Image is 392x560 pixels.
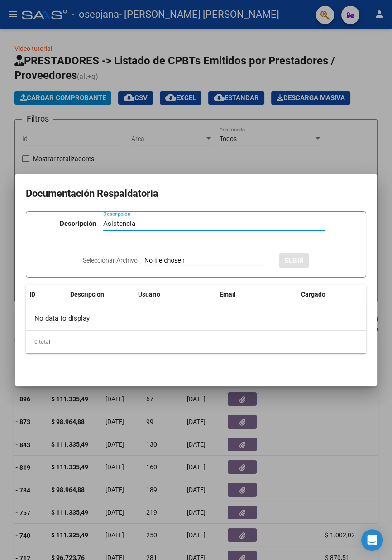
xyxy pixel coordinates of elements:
h2: Documentación Respaldatoria [26,185,366,202]
button: SUBIR [279,253,309,268]
datatable-header-cell: Cargado [297,285,365,304]
datatable-header-cell: Usuario [134,285,216,304]
span: Descripción [70,291,104,298]
p: Descripción [60,219,96,229]
div: Open Intercom Messenger [361,529,383,551]
span: Usuario [138,291,160,298]
div: No data to display [26,307,366,330]
span: Cargado [301,291,325,298]
span: SUBIR [284,257,304,265]
datatable-header-cell: Email [216,285,297,304]
datatable-header-cell: ID [26,285,67,304]
span: Email [220,291,236,298]
datatable-header-cell: Descripción [67,285,134,304]
div: 0 total [26,331,366,353]
span: ID [29,291,35,298]
span: Seleccionar Archivo [83,257,138,264]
